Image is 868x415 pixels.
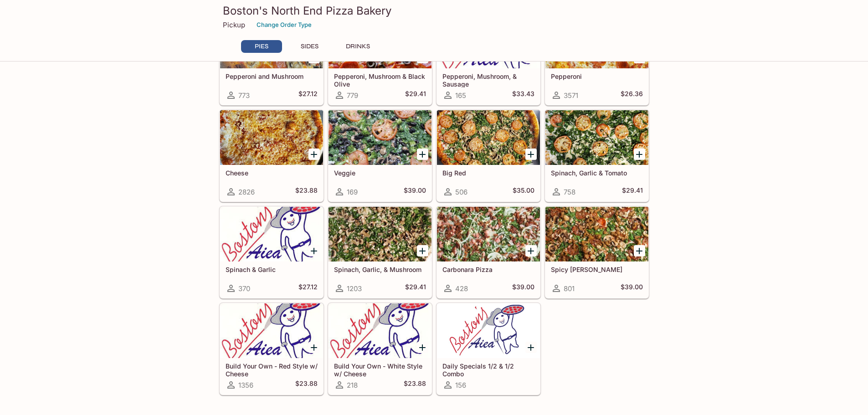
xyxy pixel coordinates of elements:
[442,266,534,273] h5: Carbonara Pizza
[220,207,323,261] div: Spinach & Garlic
[238,381,253,389] span: 1356
[545,207,648,261] div: Spicy Jenny
[442,169,534,177] h5: Big Red
[295,379,318,390] h5: $23.88
[220,110,323,165] div: Cheese
[564,91,578,100] span: 3571
[545,110,649,202] a: Spinach, Garlic & Tomato758$29.41
[564,188,575,196] span: 758
[512,90,534,101] h5: $33.43
[437,14,540,68] div: Pepperoni, Mushroom, & Sausage
[252,18,316,32] button: Change Order Type
[226,169,318,177] h5: Cheese
[226,362,318,377] h5: Build Your Own - Red Style w/ Cheese
[551,169,643,177] h5: Spinach, Garlic & Tomato
[437,110,540,165] div: Big Red
[329,110,431,165] div: Veggie
[404,186,426,197] h5: $39.00
[329,207,431,261] div: Spinach, Garlic, & Mushroom
[545,14,648,68] div: Pepperoni
[622,186,643,197] h5: $29.41
[442,72,534,87] h5: Pepperoni, Mushroom, & Sausage
[347,381,358,389] span: 218
[551,72,643,80] h5: Pepperoni
[545,110,648,165] div: Spinach, Garlic & Tomato
[437,303,540,358] div: Daily Specials 1/2 & 1/2 Combo
[442,362,534,377] h5: Daily Specials 1/2 & 1/2 Combo
[334,362,426,377] h5: Build Your Own - White Style w/ Cheese
[621,283,643,294] h5: $39.00
[417,245,428,256] button: Add Spinach, Garlic, & Mushroom
[289,40,330,53] button: SIDES
[455,284,468,293] span: 428
[634,245,645,256] button: Add Spicy Jenny
[238,91,250,100] span: 773
[564,284,575,293] span: 801
[417,342,428,353] button: Add Build Your Own - White Style w/ Cheese
[455,381,466,389] span: 156
[308,342,320,353] button: Add Build Your Own - Red Style w/ Cheese
[437,206,540,298] a: Carbonara Pizza428$39.00
[328,110,432,202] a: Veggie169$39.00
[513,186,534,197] h5: $35.00
[238,284,250,293] span: 370
[545,206,649,298] a: Spicy [PERSON_NAME]801$39.00
[417,149,428,160] button: Add Veggie
[220,110,324,202] a: Cheese2826$23.88
[328,206,432,298] a: Spinach, Garlic, & Mushroom1203$29.41
[298,283,318,294] h5: $27.12
[334,72,426,87] h5: Pepperoni, Mushroom & Black Olive
[220,303,324,395] a: Build Your Own - Red Style w/ Cheese1356$23.88
[347,188,358,196] span: 169
[226,72,318,80] h5: Pepperoni and Mushroom
[512,283,534,294] h5: $39.00
[223,20,245,29] p: Pickup
[220,14,323,68] div: Pepperoni and Mushroom
[525,149,537,160] button: Add Big Red
[621,90,643,101] h5: $26.36
[238,188,255,196] span: 2826
[329,14,431,68] div: Pepperoni, Mushroom & Black Olive
[298,90,318,101] h5: $27.12
[551,266,643,273] h5: Spicy [PERSON_NAME]
[437,207,540,261] div: Carbonara Pizza
[226,266,318,273] h5: Spinach & Garlic
[347,284,362,293] span: 1203
[525,245,537,256] button: Add Carbonara Pizza
[295,186,318,197] h5: $23.88
[525,342,537,353] button: Add Daily Specials 1/2 & 1/2 Combo
[334,266,426,273] h5: Spinach, Garlic, & Mushroom
[308,245,320,256] button: Add Spinach & Garlic
[437,303,540,395] a: Daily Specials 1/2 & 1/2 Combo156
[223,4,646,18] h3: Boston's North End Pizza Bakery
[404,379,426,390] h5: $23.88
[405,283,426,294] h5: $29.41
[455,91,466,100] span: 165
[329,303,431,358] div: Build Your Own - White Style w/ Cheese
[437,110,540,202] a: Big Red506$35.00
[634,149,645,160] button: Add Spinach, Garlic & Tomato
[308,149,320,160] button: Add Cheese
[328,303,432,395] a: Build Your Own - White Style w/ Cheese218$23.88
[338,40,379,53] button: DRINKS
[220,206,324,298] a: Spinach & Garlic370$27.12
[455,188,467,196] span: 506
[334,169,426,177] h5: Veggie
[241,40,282,53] button: PIES
[347,91,358,100] span: 779
[405,90,426,101] h5: $29.41
[220,303,323,358] div: Build Your Own - Red Style w/ Cheese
